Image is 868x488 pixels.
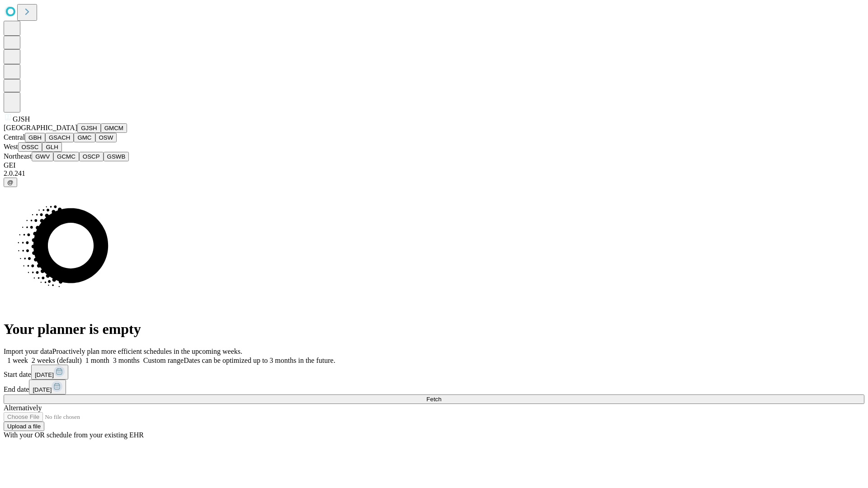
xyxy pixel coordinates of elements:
[32,152,53,161] button: GWV
[7,357,28,364] span: 1 week
[79,152,104,161] button: OSCP
[4,178,17,187] button: @
[77,123,101,133] button: GJSH
[29,380,66,394] button: [DATE]
[35,371,54,378] span: [DATE]
[52,347,242,355] span: Proactively plan more efficient schedules in the upcoming weeks.
[7,179,14,186] span: @
[113,357,140,364] span: 3 months
[85,357,109,364] span: 1 month
[25,133,45,142] button: GBH
[4,143,18,150] span: West
[32,357,82,364] span: 2 weeks (default)
[95,133,117,142] button: OSW
[4,321,864,338] h1: Your planner is empty
[4,124,77,131] span: [GEOGRAPHIC_DATA]
[4,422,44,431] button: Upload a file
[4,404,42,412] span: Alternatively
[53,152,79,161] button: GCMC
[104,152,129,161] button: GSWB
[18,142,42,152] button: OSSC
[33,386,52,393] span: [DATE]
[143,357,184,364] span: Custom range
[4,133,25,141] span: Central
[4,394,864,404] button: Fetch
[4,152,32,160] span: Northeast
[74,133,95,142] button: GMC
[31,365,68,380] button: [DATE]
[4,169,864,178] div: 2.0.241
[426,396,441,403] span: Fetch
[101,123,127,133] button: GMCM
[4,347,52,355] span: Import your data
[13,115,30,123] span: GJSH
[4,380,864,394] div: End date
[4,161,864,169] div: GEI
[42,142,61,152] button: GLH
[184,357,335,364] span: Dates can be optimized up to 3 months in the future.
[45,133,74,142] button: GSACH
[4,431,144,439] span: With your OR schedule from your existing EHR
[4,365,864,380] div: Start date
